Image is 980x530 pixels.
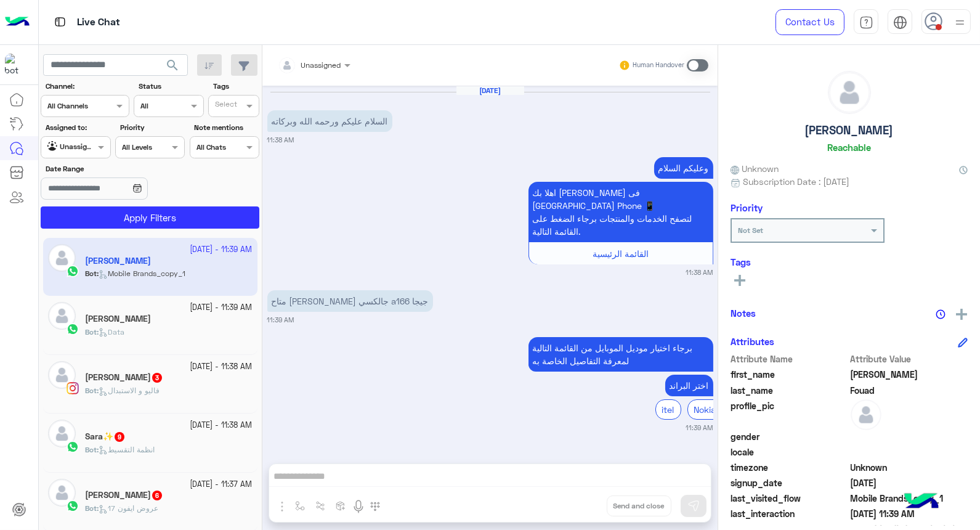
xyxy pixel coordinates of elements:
h6: Tags [731,256,968,267]
span: 9 [115,432,124,442]
span: last_visited_flow [731,492,848,505]
img: tab [52,14,68,30]
small: 11:39 AM [267,315,294,325]
h5: Sara✨ [85,431,126,442]
h5: [PERSON_NAME] [805,123,894,137]
div: itel [655,399,681,420]
p: 6/10/2025, 11:39 AM [528,337,713,372]
span: القائمة الرئيسية [593,248,649,259]
h5: Ahmed 艾哈邁德 [85,490,163,500]
p: 6/10/2025, 11:39 AM [267,290,433,312]
b: : [85,445,99,454]
img: WhatsApp [67,500,79,512]
span: timezone [731,461,848,474]
button: Apply Filters [41,206,259,229]
label: Status [139,81,202,92]
small: Human Handover [633,60,684,70]
span: Unassigned [301,60,341,70]
span: null [851,446,968,459]
img: defaultAdmin.png [851,399,881,430]
img: 1403182699927242 [5,54,27,76]
span: Mohamed [851,368,968,381]
span: انظمة التقسيط [99,445,155,454]
span: gender [731,430,848,443]
b: : [85,327,99,336]
span: Bot [85,386,97,395]
button: search [158,54,188,81]
span: last_name [731,384,848,397]
small: 11:38 AM [686,267,713,277]
span: Fouad [851,384,968,397]
h6: Priority [731,202,763,213]
a: Contact Us [775,9,844,35]
b: : [85,386,99,395]
span: Mobile Brands_copy_1 [851,492,968,505]
b: : [85,503,99,513]
img: defaultAdmin.png [48,361,76,389]
img: hulul-logo.png [900,481,943,524]
h5: Ali Zein Elabdien Zaid [85,314,151,324]
h6: [DATE] [456,86,524,95]
h5: Nahed Ahmed [85,372,163,383]
label: Date Range [46,163,184,174]
img: tab [893,15,907,30]
div: Select [213,99,237,113]
span: Unknown [731,162,779,175]
span: profile_pic [731,399,848,428]
p: 6/10/2025, 11:38 AM [267,110,392,132]
h6: Notes [731,308,756,319]
span: last_interaction [731,507,848,520]
label: Channel: [46,81,128,92]
img: WhatsApp [67,323,79,335]
p: 6/10/2025, 11:38 AM [528,182,713,242]
label: Tags [213,81,258,92]
span: search [165,58,180,73]
img: defaultAdmin.png [48,479,76,507]
img: defaultAdmin.png [48,420,76,447]
img: add [956,309,967,320]
span: Subscription Date : [DATE] [743,175,849,188]
small: 11:39 AM [686,423,713,433]
span: null [851,430,968,443]
span: 3 [152,373,162,383]
span: Bot [85,327,97,336]
img: tab [859,15,873,30]
span: Data [99,327,124,336]
p: 6/10/2025, 11:38 AM [654,157,713,179]
span: Bot [85,503,97,513]
label: Priority [120,122,184,133]
b: Not Set [738,226,763,235]
img: defaultAdmin.png [828,71,870,113]
img: defaultAdmin.png [48,302,76,330]
img: Logo [5,9,30,35]
span: locale [731,446,848,459]
p: Live Chat [77,14,120,31]
small: [DATE] - 11:38 AM [190,361,253,373]
span: 6 [152,491,162,500]
span: Attribute Name [731,353,848,365]
label: Assigned to: [46,122,109,133]
label: Note mentions [194,122,257,133]
span: عروض ايفون 17 [99,503,158,513]
small: 11:38 AM [267,135,294,145]
span: Attribute Value [851,353,968,365]
a: tab [854,9,878,35]
span: Unknown [851,461,968,474]
button: Send and close [607,495,671,516]
img: profile [952,15,968,30]
span: 2025-10-06T08:38:44.644Z [851,476,968,489]
img: notes [936,309,946,319]
small: [DATE] - 11:39 AM [190,302,253,314]
span: 2025-10-06T08:39:10.434Z [851,507,968,520]
h6: Reachable [827,142,871,153]
div: Nokia [687,399,723,420]
span: signup_date [731,476,848,489]
small: [DATE] - 11:37 AM [190,479,253,491]
span: Bot [85,445,97,454]
span: فاليو و الاستبدال [99,386,160,395]
img: Instagram [67,382,79,394]
p: 6/10/2025, 11:39 AM [665,375,713,396]
h6: Attributes [731,336,774,347]
small: [DATE] - 11:38 AM [190,420,253,431]
span: first_name [731,368,848,381]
